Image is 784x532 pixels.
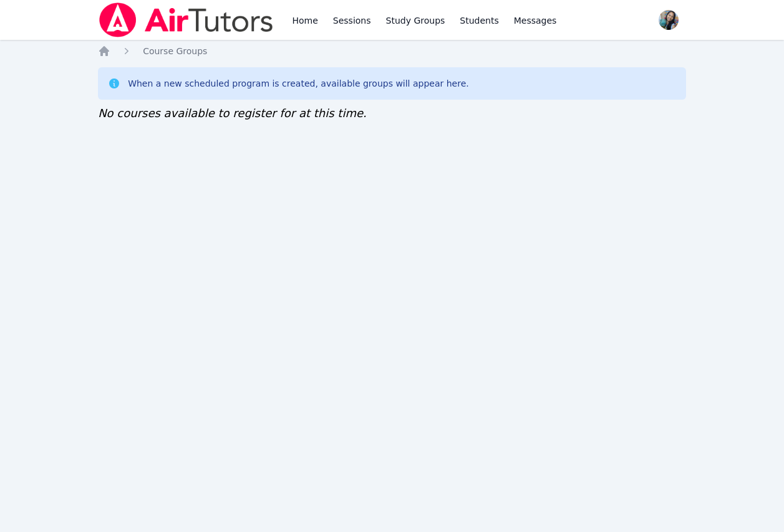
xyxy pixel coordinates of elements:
span: Messages [514,14,557,27]
span: Course Groups [143,46,207,56]
img: Air Tutors [98,2,274,37]
nav: Breadcrumb [98,45,686,57]
span: No courses available to register for at this time. [98,107,367,120]
div: When a new scheduled program is created, available groups will appear here. [128,77,469,90]
a: Course Groups [143,45,207,57]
